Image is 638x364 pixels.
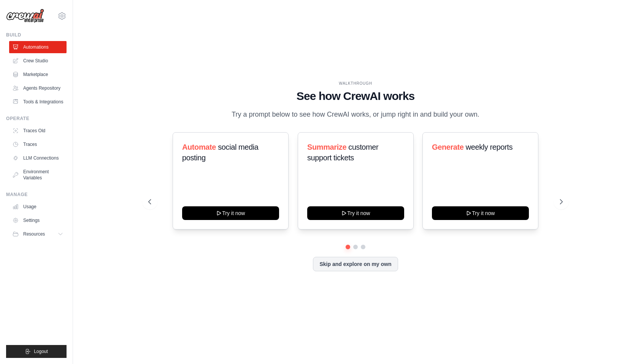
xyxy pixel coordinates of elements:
button: Try it now [432,206,529,220]
span: Summarize [307,143,346,151]
a: Tools & Integrations [9,96,67,108]
button: Try it now [307,206,404,220]
a: Crew Studio [9,55,67,67]
div: Manage [6,191,67,198]
span: Resources [23,231,45,237]
span: Generate [432,143,464,151]
h1: See how CrewAI works [148,89,563,103]
span: customer support tickets [307,143,378,162]
span: social media posting [182,143,259,162]
a: Marketplace [9,68,67,81]
a: Settings [9,214,67,226]
span: Automate [182,143,216,151]
a: LLM Connections [9,152,67,164]
div: WALKTHROUGH [148,81,563,86]
button: Logout [6,345,67,358]
img: Logo [6,9,44,23]
button: Try it now [182,206,279,220]
button: Skip and explore on my own [313,257,398,271]
span: Logout [34,348,48,355]
a: Environment Variables [9,166,67,184]
a: Usage [9,201,67,213]
a: Agents Repository [9,82,67,94]
div: Build [6,32,67,38]
button: Resources [9,228,67,240]
div: Operate [6,116,67,122]
a: Automations [9,41,67,53]
span: weekly reports [466,143,513,151]
a: Traces [9,138,67,150]
p: Try a prompt below to see how CrewAI works, or jump right in and build your own. [228,109,483,120]
a: Traces Old [9,125,67,137]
